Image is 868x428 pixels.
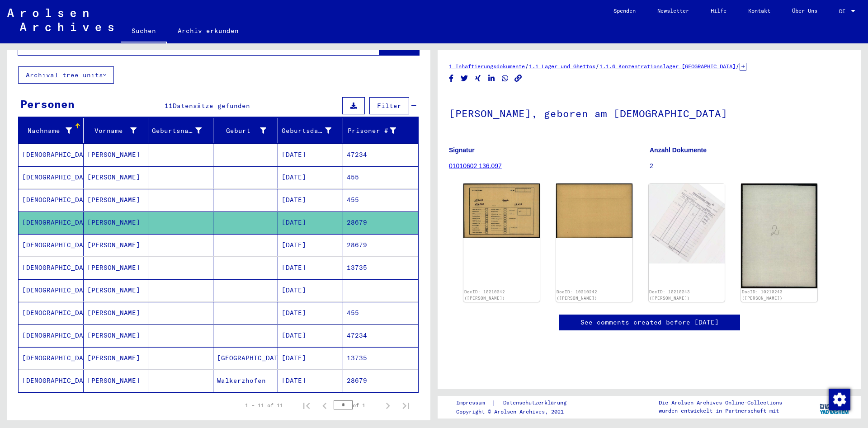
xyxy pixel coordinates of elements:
[496,398,577,408] a: Datenschutzerklärung
[217,126,267,136] div: Geburt‏
[449,146,475,154] b: Signatur
[84,279,149,301] mat-cell: [PERSON_NAME]
[487,73,496,84] button: Share on LinkedIn
[278,144,343,166] mat-cell: [DATE]
[19,166,84,188] mat-cell: [DEMOGRAPHIC_DATA]
[460,73,469,84] button: Share on Twitter
[148,118,213,143] mat-header-cell: Geburtsname
[447,73,456,84] button: Share on Facebook
[87,123,148,138] div: Vorname
[347,123,408,138] div: Prisoner #
[659,407,782,415] p: wurden entwickelt in Partnerschaft mit
[278,166,343,188] mat-cell: [DATE]
[343,370,419,392] mat-cell: 28679
[84,257,149,279] mat-cell: [PERSON_NAME]
[121,20,167,43] a: Suchen
[525,62,529,70] span: /
[278,257,343,279] mat-cell: [DATE]
[650,146,707,154] b: Anzahl Dokumente
[556,183,632,238] img: 002.jpg
[343,166,419,188] mat-cell: 455
[7,9,113,31] img: Arolsen_neg.svg
[449,93,850,132] h1: [PERSON_NAME], geboren am [DEMOGRAPHIC_DATA]
[343,234,419,256] mat-cell: 28679
[278,302,343,324] mat-cell: [DATE]
[278,347,343,369] mat-cell: [DATE]
[19,370,84,392] mat-cell: [DEMOGRAPHIC_DATA]
[343,325,419,347] mat-cell: 47234
[599,63,736,70] a: 1.1.6 Konzentrationslager [GEOGRAPHIC_DATA]
[736,62,740,70] span: /
[152,126,202,136] div: Geburtsname
[278,189,343,211] mat-cell: [DATE]
[473,73,483,84] button: Share on Xing
[343,257,419,279] mat-cell: 13735
[343,144,419,166] mat-cell: 47234
[343,189,419,211] mat-cell: 455
[84,144,149,166] mat-cell: [PERSON_NAME]
[84,302,149,324] mat-cell: [PERSON_NAME]
[84,118,149,143] mat-header-cell: Vorname
[213,347,278,369] mat-cell: [GEOGRAPHIC_DATA]
[316,396,334,414] button: Previous page
[84,347,149,369] mat-cell: [PERSON_NAME]
[463,183,540,238] img: 001.jpg
[343,118,419,143] mat-header-cell: Prisoner #
[595,62,599,70] span: /
[84,212,149,234] mat-cell: [PERSON_NAME]
[165,102,173,110] span: 11
[741,183,817,288] img: 002.jpg
[19,189,84,211] mat-cell: [DEMOGRAPHIC_DATA]
[580,318,719,327] a: See comments created before [DATE]
[278,118,343,143] mat-header-cell: Geburtsdatum
[839,8,849,14] span: DE
[84,325,149,347] mat-cell: [PERSON_NAME]
[18,66,114,84] button: Archival tree units
[828,388,850,410] div: Zustimmung ändern
[379,396,397,414] button: Next page
[529,63,595,70] a: 1.1 Lager und Ghettos
[369,97,409,114] button: Filter
[20,96,75,112] div: Personen
[829,389,850,410] img: Zustimmung ändern
[152,123,213,138] div: Geburtsname
[19,257,84,279] mat-cell: [DEMOGRAPHIC_DATA]
[456,408,577,416] p: Copyright © Arolsen Archives, 2021
[449,63,525,70] a: 1 Inhaftierungsdokumente
[84,370,149,392] mat-cell: [PERSON_NAME]
[650,161,850,171] p: 2
[449,162,502,169] a: 01010602 136.097
[514,73,523,84] button: Copy link
[557,289,597,301] a: DocID: 10210242 ([PERSON_NAME])
[818,395,852,418] img: yv_logo.png
[649,183,725,263] img: 001.jpg
[278,279,343,301] mat-cell: [DATE]
[456,398,492,408] a: Impressum
[282,126,331,136] div: Geburtsdatum
[19,302,84,324] mat-cell: [DEMOGRAPHIC_DATA]
[173,102,250,110] span: Datensätze gefunden
[22,123,83,138] div: Nachname
[167,20,250,42] a: Archiv erkunden
[19,212,84,234] mat-cell: [DEMOGRAPHIC_DATA]
[347,126,396,136] div: Prisoner #
[19,347,84,369] mat-cell: [DEMOGRAPHIC_DATA]
[278,212,343,234] mat-cell: [DATE]
[649,289,690,301] a: DocID: 10210243 ([PERSON_NAME])
[84,234,149,256] mat-cell: [PERSON_NAME]
[334,401,379,409] div: of 1
[84,166,149,188] mat-cell: [PERSON_NAME]
[278,234,343,256] mat-cell: [DATE]
[19,325,84,347] mat-cell: [DEMOGRAPHIC_DATA]
[742,289,783,301] a: DocID: 10210243 ([PERSON_NAME])
[213,370,278,392] mat-cell: Walkerzhofen
[343,212,419,234] mat-cell: 28679
[217,123,278,138] div: Geburt‏
[213,118,278,143] mat-header-cell: Geburt‏
[464,289,505,301] a: DocID: 10210242 ([PERSON_NAME])
[19,144,84,166] mat-cell: [DEMOGRAPHIC_DATA]
[245,401,283,409] div: 1 – 11 of 11
[343,302,419,324] mat-cell: 455
[87,126,137,136] div: Vorname
[84,189,149,211] mat-cell: [PERSON_NAME]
